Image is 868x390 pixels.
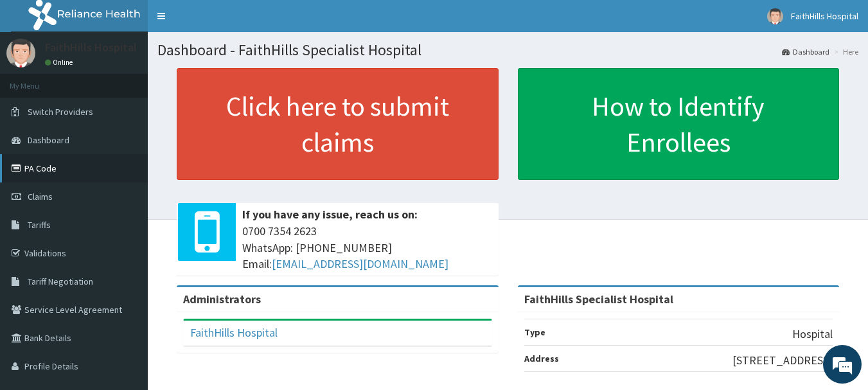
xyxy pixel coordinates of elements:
span: Claims [28,191,53,202]
li: Here [831,46,858,57]
p: [STREET_ADDRESS] [732,352,833,369]
textarea: Type your message and hit 'Enter' [6,256,245,301]
a: Online [45,58,76,67]
span: Tariff Negotiation [28,276,93,287]
span: Dashboard [28,134,69,146]
a: FaithHills Hospital [190,325,278,340]
a: [EMAIL_ADDRESS][DOMAIN_NAME] [272,256,448,271]
b: Administrators [183,292,261,306]
b: If you have any issue, reach us on: [242,207,418,222]
h1: Dashboard - FaithHills Specialist Hospital [157,42,858,58]
img: d_794563401_company_1708531726252_794563401 [24,64,52,96]
a: Click here to submit claims [177,68,499,180]
span: FaithHills Hospital [791,10,858,22]
a: How to Identify Enrollees [518,68,840,180]
div: Minimize live chat window [211,6,242,37]
a: Dashboard [782,46,829,57]
img: User Image [767,8,783,24]
p: FaithHills Hospital [45,42,137,53]
span: 0700 7354 2623 WhatsApp: [PHONE_NUMBER] Email: [242,223,492,272]
strong: FaithHills Specialist Hospital [524,292,673,306]
b: Type [524,326,545,338]
span: We're online! [75,114,177,244]
span: Switch Providers [28,106,93,118]
div: Chat with us now [67,72,216,89]
img: User Image [6,39,35,67]
b: Address [524,353,559,364]
span: Tariffs [28,219,51,231]
p: Hospital [792,326,833,342]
